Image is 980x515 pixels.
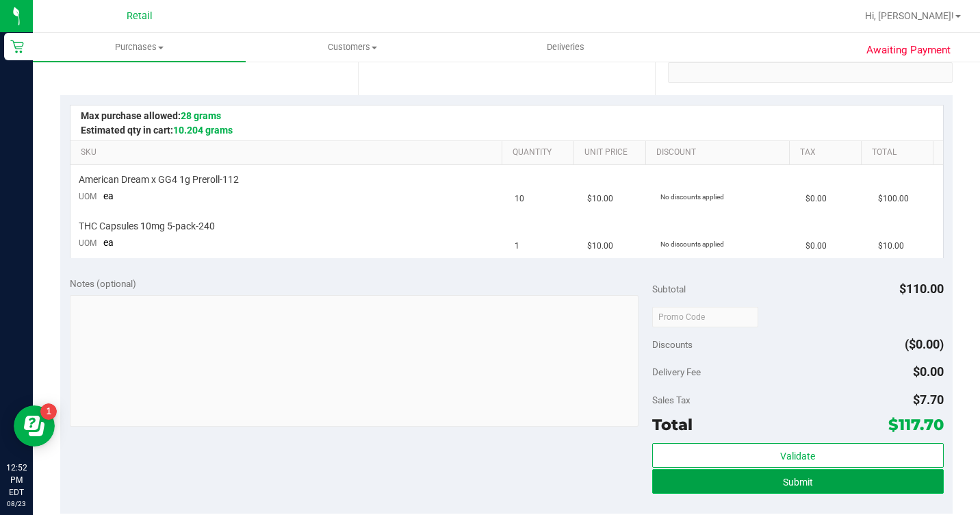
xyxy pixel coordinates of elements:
input: Promo Code [652,307,758,327]
span: Estimated qty in cart: [81,125,233,136]
iframe: Resource center [14,405,55,447]
span: THC Capsules 10mg 5-pack-240 [79,220,215,233]
span: ($0.00) [905,337,944,351]
span: Submit [783,477,813,488]
span: UOM [79,238,96,248]
span: Deliveries [528,41,603,53]
a: Unit Price [584,147,640,158]
a: Quantity [513,147,568,158]
span: $0.00 [805,192,827,205]
span: UOM [79,192,96,201]
a: Deliveries [459,33,672,62]
span: Total [652,415,693,434]
span: 10 [515,192,524,205]
a: Customers [246,33,459,62]
span: $10.00 [587,192,613,205]
span: Hi, [PERSON_NAME]! [865,10,954,21]
a: Purchases [33,33,246,62]
span: Sales Tax [652,394,691,405]
button: Submit [652,469,944,494]
span: Retail [127,10,153,22]
span: Delivery Fee [652,366,701,377]
a: Total [872,147,927,158]
span: Subtotal [652,284,686,294]
span: Purchases [33,41,246,53]
a: SKU [81,147,496,158]
span: $0.00 [913,364,944,379]
span: ea [103,237,114,248]
span: 10.204 grams [173,125,233,136]
span: $100.00 [878,192,909,205]
span: No discounts applied [660,240,724,248]
span: $0.00 [805,240,827,253]
span: $10.00 [587,240,613,253]
p: 08/23 [6,499,27,509]
span: $110.00 [899,281,944,296]
a: Tax [800,147,855,158]
iframe: Resource center unread badge [40,403,57,420]
span: Discounts [652,332,693,357]
span: 28 grams [181,110,221,121]
span: Notes (optional) [70,278,136,289]
span: Max purchase allowed: [81,110,221,121]
inline-svg: Retail [10,40,24,53]
a: Discount [656,147,784,158]
span: ea [103,190,114,201]
button: Validate [652,443,944,468]
span: Customers [246,41,458,53]
span: Awaiting Payment [866,42,951,58]
span: $7.70 [913,392,944,407]
p: 12:52 PM EDT [6,462,27,499]
span: 1 [515,240,519,253]
span: $10.00 [878,240,904,253]
span: No discounts applied [660,193,724,201]
span: $117.70 [888,415,944,434]
span: American Dream x GG4 1g Preroll-112 [79,173,239,186]
span: Validate [780,451,815,462]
